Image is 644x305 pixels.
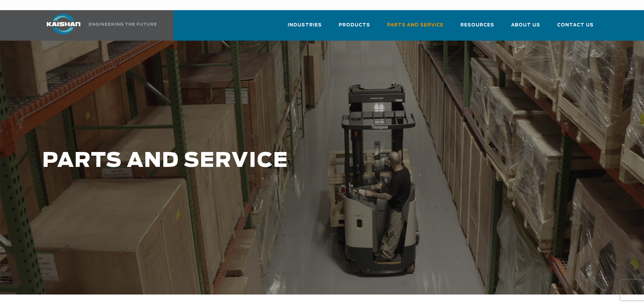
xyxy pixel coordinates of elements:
span: Parts and Service [387,21,444,29]
span: Industries [288,21,322,29]
a: Contact Us [557,16,594,39]
span: Products [339,21,370,29]
span: About Us [511,21,540,29]
h1: PARTS AND SERVICE [42,150,507,172]
span: Resources [460,21,494,29]
a: Products [339,16,370,39]
img: Engineering the future [89,23,157,26]
a: Resources [460,16,494,39]
a: About Us [511,16,540,39]
a: Industries [288,16,322,39]
a: Kaishan USA [38,10,158,41]
img: kaishan logo [38,14,89,34]
a: Parts and Service [387,16,444,39]
span: Contact Us [557,21,594,29]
